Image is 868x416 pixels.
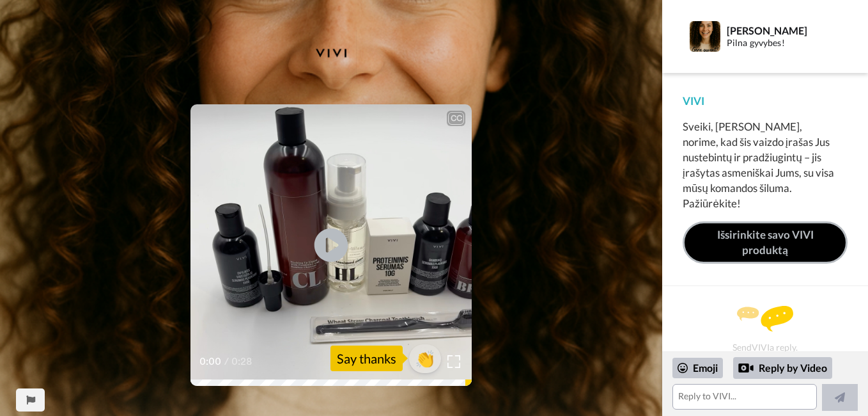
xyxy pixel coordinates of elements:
[330,346,403,371] div: Say thanks
[727,24,847,36] div: [PERSON_NAME]
[448,112,464,125] div: CC
[733,357,832,379] div: Reply by Video
[737,306,793,332] img: message.svg
[672,358,723,378] div: Emoji
[409,348,441,369] span: 👏
[738,360,754,376] div: Reply by Video
[409,344,441,373] button: 👏
[199,354,222,369] span: 0:00
[683,119,848,211] div: Sveiki, [PERSON_NAME], norime, kad šis vaizdo įrašas Jus nustebintų ir pradžiugintų – jis įrašyta...
[683,93,848,109] div: VIVI
[224,354,229,369] span: /
[447,355,460,368] img: Full screen
[306,28,357,79] img: 82ca03c0-ae48-4968-b5c3-f088d9de5c8a
[679,308,851,350] div: Send VIVI a reply.
[231,354,254,369] span: 0:28
[690,21,720,52] img: Profile Image
[683,221,848,264] a: Išsirinkite savo VIVI produktą
[727,38,847,49] div: Pilna gyvybes!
